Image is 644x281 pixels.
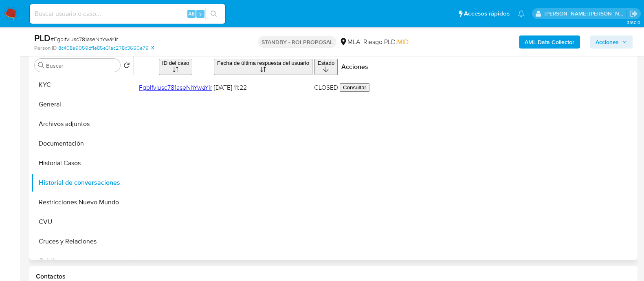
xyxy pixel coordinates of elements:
div: MLA [339,38,360,46]
button: search-icon [205,8,222,20]
button: AML Data Collector [519,35,580,49]
button: Créditos [31,251,133,271]
button: Cruces y Relaciones [31,232,133,251]
span: Accesos rápidos [464,9,510,18]
p: emmanuel.vitiello@mercadolibre.com [545,10,627,18]
span: # FgbIfviusc781aseNhYwaYIr [51,35,118,43]
b: PLD [34,31,51,44]
button: General [31,95,133,114]
button: CVU [31,212,133,232]
button: Historial de conversaciones [31,173,133,192]
a: Notificaciones [518,10,525,17]
a: Salir [629,9,638,18]
span: s [199,10,202,18]
a: 8c408a9059df1e85e31ac278c3650e79 [58,44,154,52]
button: Acciones [590,35,633,49]
button: Volver al orden por defecto [123,62,130,71]
input: Buscar [46,62,117,69]
input: Buscar usuario o caso... [30,9,225,19]
p: STANDBY - ROI PROPOSAL [258,36,336,48]
span: 3.160.0 [626,19,640,26]
button: Buscar [38,62,44,69]
span: Riesgo PLD: [363,38,409,46]
button: Archivos adjuntos [31,114,133,134]
b: Person ID [34,44,57,52]
span: Alt [188,10,195,18]
b: AML Data Collector [525,35,574,49]
button: Restricciones Nuevo Mundo [31,192,133,212]
button: KYC [31,75,133,95]
span: Acciones [596,35,619,49]
span: MID [397,37,409,46]
h1: Contactos [36,272,631,281]
button: Documentación [31,134,133,153]
button: Historial Casos [31,153,133,173]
